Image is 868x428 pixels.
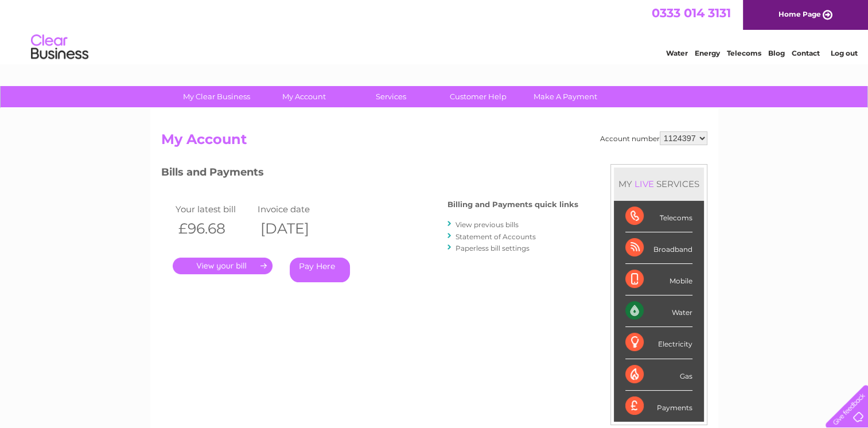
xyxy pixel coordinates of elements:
[161,131,707,153] h2: My Account
[161,164,578,184] h3: Bills and Payments
[30,30,89,65] img: logo.png
[255,217,337,240] th: [DATE]
[255,201,337,217] td: Invoice date
[625,327,692,359] div: Electricity
[727,49,761,57] a: Telecoms
[173,217,255,240] th: £96.68
[456,220,519,229] a: View previous bills
[256,86,351,107] a: My Account
[830,49,857,57] a: Log out
[625,359,692,391] div: Gas
[768,49,785,57] a: Blog
[625,232,692,264] div: Broadband
[447,200,578,209] h4: Billing and Payments quick links
[431,86,526,107] a: Customer Help
[173,258,273,274] a: .
[600,131,707,145] div: Account number
[632,178,656,189] div: LIVE
[344,86,438,107] a: Services
[666,49,688,57] a: Water
[625,391,692,422] div: Payments
[173,201,255,217] td: Your latest bill
[169,86,264,107] a: My Clear Business
[456,244,530,252] a: Paperless bill settings
[625,295,692,327] div: Water
[792,49,820,57] a: Contact
[290,258,350,282] a: Pay Here
[456,232,536,241] a: Statement of Accounts
[625,264,692,295] div: Mobile
[625,201,692,232] div: Telecoms
[518,86,613,107] a: Make A Payment
[164,6,706,56] div: Clear Business is a trading name of Verastar Limited (registered in [GEOGRAPHIC_DATA] No. 3667643...
[614,168,704,200] div: MY SERVICES
[652,6,731,20] a: 0333 014 3131
[695,49,720,57] a: Energy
